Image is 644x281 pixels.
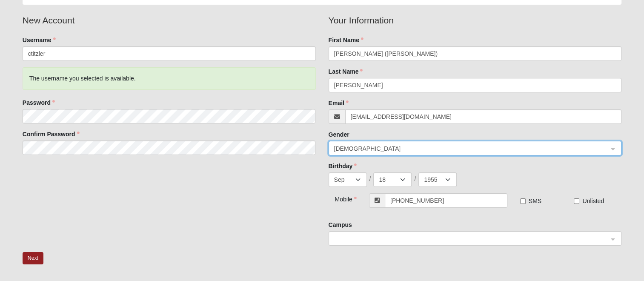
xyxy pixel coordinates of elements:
[329,99,349,107] label: Email
[23,252,43,264] button: Next
[334,144,609,153] span: Female
[329,130,349,139] label: Gender
[23,14,316,27] legend: New Account
[574,198,579,204] input: Unlisted
[329,14,622,27] legend: Your Information
[23,98,55,107] label: Password
[329,221,352,229] label: Campus
[23,130,80,138] label: Confirm Password
[520,198,526,204] input: SMS
[369,175,371,183] span: /
[329,36,364,44] label: First Name
[23,67,316,90] div: The username you selected is available.
[329,67,363,76] label: Last Name
[23,36,56,44] label: Username
[329,162,357,170] label: Birthday
[329,193,353,204] div: Mobile
[529,198,541,204] span: SMS
[414,175,416,183] span: /
[582,198,604,204] span: Unlisted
